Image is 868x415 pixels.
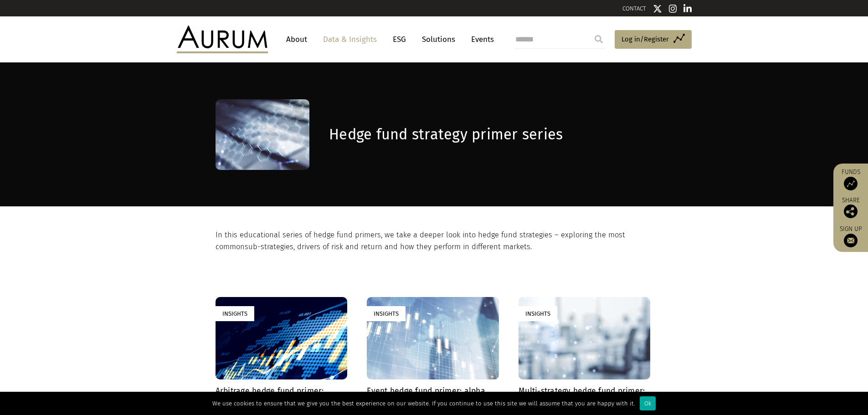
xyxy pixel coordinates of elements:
a: Sign up [838,225,863,247]
a: CONTACT [622,5,646,12]
h4: Event hedge fund primer: alpha from corporate catalysts [367,386,498,405]
span: Log in/Register [621,34,669,45]
h4: Arbitrage hedge fund primer: venturing into volatility [216,386,347,405]
a: Data & Insights [318,31,381,48]
span: sub-strategies [245,242,293,251]
a: Solutions [417,31,460,48]
img: Sign up to our newsletter [844,234,858,247]
div: Ok [640,396,656,410]
div: Share [838,197,863,218]
p: In this educational series of hedge fund primers, we take a deeper look into hedge fund strategie... [216,229,651,253]
h1: Hedge fund strategy primer series [329,126,650,143]
img: Linkedin icon [683,4,692,13]
div: Insights [519,306,557,321]
img: Access Funds [844,177,858,190]
a: About [282,31,312,48]
a: Funds [838,168,863,190]
a: Log in/Register [615,30,692,49]
div: Insights [367,306,406,321]
div: Insights [216,306,254,321]
img: Aurum [177,26,268,53]
h4: Multi-strategy hedge fund primer: deep dive into diversification [519,386,650,405]
img: Instagram icon [669,4,677,13]
input: Submit [590,30,608,48]
img: Twitter icon [653,4,662,13]
img: Share this post [844,205,858,218]
a: Events [467,31,494,48]
a: ESG [388,31,411,48]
